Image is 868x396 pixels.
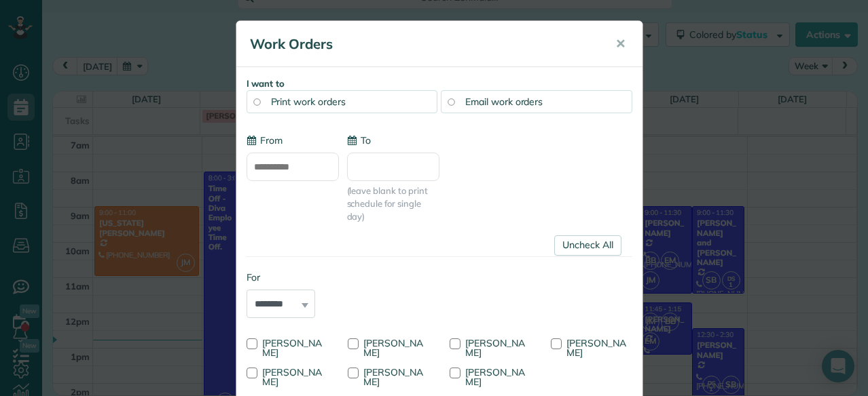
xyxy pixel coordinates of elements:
span: ✕ [615,36,626,52]
span: [PERSON_NAME] [465,366,525,388]
span: Print work orders [271,96,346,108]
span: (leave blank to print schedule for single day) [347,184,439,223]
span: Email work orders [465,96,543,108]
label: To [347,134,371,147]
label: For [247,271,315,284]
strong: I want to [247,78,285,89]
a: Uncheck All [554,235,621,256]
span: [PERSON_NAME] [566,337,626,359]
label: From [247,134,283,147]
span: [PERSON_NAME] [363,366,423,388]
span: [PERSON_NAME] [262,366,322,388]
span: [PERSON_NAME] [465,337,525,359]
span: [PERSON_NAME] [262,337,322,359]
h5: Work Orders [250,35,596,54]
input: Print work orders [253,98,260,105]
span: [PERSON_NAME] [363,337,423,359]
input: Email work orders [448,98,454,105]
